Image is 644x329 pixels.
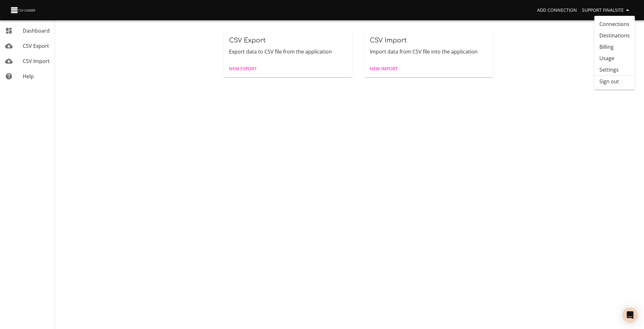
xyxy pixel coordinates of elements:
span: Dashboard [23,27,50,34]
span: CSV Import [370,37,407,44]
span: CSV Export [23,42,49,49]
li: Sign out [594,76,635,87]
div: Open Intercom Messenger [622,307,638,323]
a: Usage [594,53,635,64]
button: Support Finalsite [579,4,634,16]
a: Settings [594,64,635,75]
img: CSV Loader [10,6,37,15]
span: New Export [229,65,257,73]
span: Help [23,73,34,80]
a: Billing [594,41,635,53]
span: New Import [370,65,398,73]
a: New Import [367,63,400,75]
p: Import data from CSV file into the application [370,48,488,55]
a: New Export [226,63,259,75]
span: CSV Import [23,58,50,65]
span: Support Finalsite [582,6,631,14]
a: Connections [594,18,635,30]
a: Destinations [594,30,635,41]
span: CSV Export [229,37,266,44]
a: Add Connection [535,4,579,16]
span: Add Connection [537,6,577,14]
p: Export data to CSV file from the application [229,48,347,55]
